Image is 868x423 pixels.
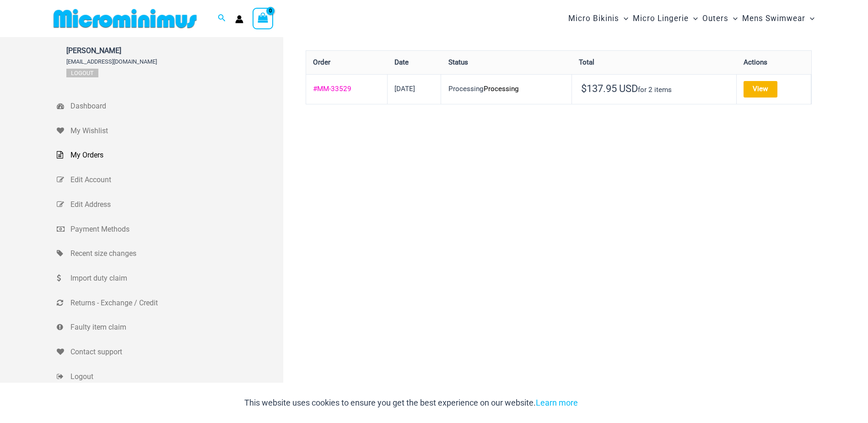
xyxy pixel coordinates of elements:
[235,15,243,23] a: Account icon link
[700,5,740,33] a: OutersMenu ToggleMenu Toggle
[740,5,817,33] a: Mens SwimwearMenu ToggleMenu Toggle
[536,398,578,407] a: Learn more
[579,58,594,66] span: Total
[565,3,819,34] nav: Site Navigation
[566,5,631,33] a: Micro BikinisMenu ToggleMenu Toggle
[57,315,283,340] a: Faulty item claim
[253,8,274,29] a: View Shopping Cart, empty
[70,320,281,334] span: Faulty item claim
[57,241,283,266] a: Recent size changes
[581,83,638,94] span: 137.95 USD
[70,222,281,236] span: Payment Methods
[57,291,283,315] a: Returns - Exchange / Credit
[70,148,281,162] span: My Orders
[57,364,283,389] a: Logout
[744,81,777,97] a: View order MM-33529
[70,345,281,359] span: Contact support
[70,296,281,310] span: Returns - Exchange / Credit
[633,7,689,30] span: Micro Lingerie
[313,58,330,66] span: Order
[728,7,738,30] span: Menu Toggle
[57,143,283,168] a: My Orders
[394,85,415,93] time: [DATE]
[66,58,157,65] span: [EMAIL_ADDRESS][DOMAIN_NAME]
[585,392,624,414] button: Accept
[744,58,767,66] span: Actions
[57,266,283,291] a: Import duty claim
[572,74,737,104] td: for 2 items
[568,7,619,30] span: Micro Bikinis
[742,7,805,30] span: Mens Swimwear
[441,74,571,104] td: Processing
[631,5,700,33] a: Micro LingerieMenu ToggleMenu Toggle
[581,83,587,94] span: $
[244,396,578,410] p: This website uses cookies to ensure you get the best experience on our website.
[57,192,283,217] a: Edit Address
[448,58,468,66] span: Status
[70,370,281,384] span: Logout
[805,7,814,30] span: Menu Toggle
[57,94,283,119] a: Dashboard
[57,168,283,192] a: Edit Account
[702,7,728,30] span: Outers
[70,173,281,187] span: Edit Account
[70,99,281,113] span: Dashboard
[66,46,157,55] span: [PERSON_NAME]
[70,198,281,211] span: Edit Address
[57,340,283,364] a: Contact support
[50,8,200,29] img: MM SHOP LOGO FLAT
[313,85,351,93] a: View order number MM-33529
[70,271,281,285] span: Import duty claim
[70,247,281,260] span: Recent size changes
[484,85,519,93] mark: Processing
[70,124,281,138] span: My Wishlist
[57,119,283,143] a: My Wishlist
[66,69,98,77] a: Logout
[689,7,698,30] span: Menu Toggle
[394,58,409,66] span: Date
[57,217,283,242] a: Payment Methods
[619,7,628,30] span: Menu Toggle
[218,13,226,24] a: Search icon link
